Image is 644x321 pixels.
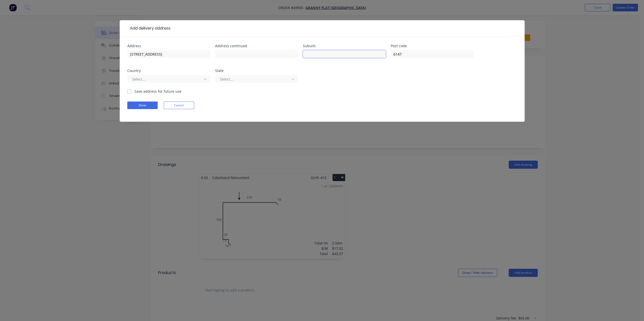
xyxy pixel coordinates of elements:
label: Save address for future use [134,89,181,94]
div: Post code [391,44,473,48]
div: Suburb [303,44,386,48]
div: State [215,69,298,72]
div: Address continued [215,44,298,48]
div: Add delivery address [127,25,171,31]
button: Done [127,102,158,109]
button: Cancel [164,102,194,109]
div: Country [127,69,210,72]
div: Address [127,44,210,48]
